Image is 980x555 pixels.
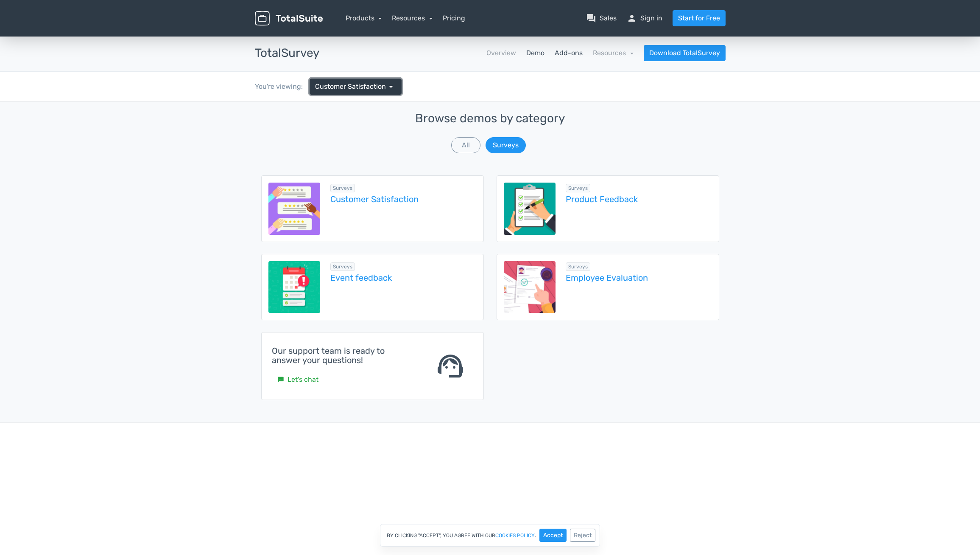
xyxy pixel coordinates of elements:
div: By clicking "Accept", you agree with our . [380,524,600,547]
a: Demo [526,48,544,58]
span: Browse all in Surveys [566,184,590,192]
a: Resources [392,14,433,22]
a: personSign in [627,13,662,23]
span: Browse all in Surveys [330,184,355,192]
button: Reject [570,529,595,542]
button: Accept [539,529,567,542]
img: product-feedback-1.png.webp [504,183,556,235]
img: TotalSuite for WordPress [255,11,323,26]
a: Start for Free [673,10,726,26]
a: smsLet's chat [272,372,324,388]
h3: Browse demos by category [261,112,719,125]
span: support_agent [435,351,466,381]
span: Browse all in Surveys [566,262,590,271]
div: You're viewing: [255,82,310,92]
a: Products [346,14,382,22]
a: Add-ons [555,48,583,58]
h3: TotalSurvey [255,47,319,60]
a: Pricing [443,13,465,23]
span: question_answer [586,13,596,23]
span: person [627,13,637,23]
h4: Our support team is ready to answer your questions! [272,346,414,365]
button: Surveys [486,137,526,153]
span: Customer Satisfaction [315,82,386,92]
a: Product Feedback [566,194,712,204]
span: arrow_drop_down [386,82,396,92]
img: event-feedback.png.webp [268,261,321,313]
img: employee-evaluation.png.webp [504,261,556,313]
small: sms [277,376,284,383]
a: Employee Evaluation [566,273,712,282]
a: Customer Satisfaction [330,194,476,204]
span: Browse all in Surveys [330,262,355,271]
button: All [451,137,480,153]
a: Overview [486,48,516,58]
a: Download TotalSurvey [644,45,726,61]
a: Event feedback [330,273,476,282]
img: customer-satisfaction.png.webp [268,183,321,235]
a: Customer Satisfaction arrow_drop_down [310,79,402,95]
a: Resources [593,49,634,57]
a: question_answerSales [586,13,617,23]
a: cookies policy [495,533,535,538]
